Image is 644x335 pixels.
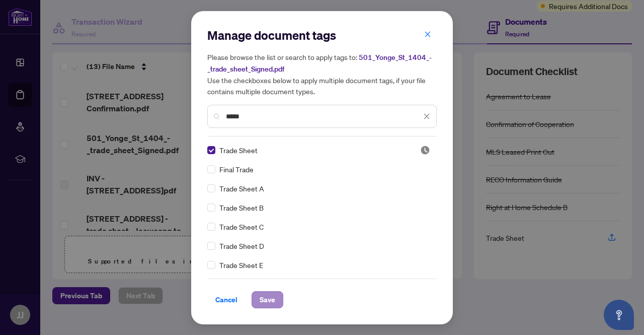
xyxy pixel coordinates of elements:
[207,53,432,74] span: 501_Yonge_St_1404_-_trade_sheet_Signed.pdf
[219,240,264,251] span: Trade Sheet D
[420,145,430,155] img: status
[219,259,263,271] span: Trade Sheet E
[604,300,634,330] button: Open asap
[423,113,430,120] span: close
[215,292,237,308] span: Cancel
[420,145,430,155] span: Pending Review
[252,291,283,308] button: Save
[207,291,246,308] button: Cancel
[260,292,275,308] span: Save
[207,27,437,43] h2: Manage document tags
[219,145,258,156] span: Trade Sheet
[219,221,264,232] span: Trade Sheet C
[219,183,264,194] span: Trade Sheet A
[219,164,254,175] span: Final Trade
[219,202,264,213] span: Trade Sheet B
[424,31,431,38] span: close
[207,51,437,97] h5: Please browse the list or search to apply tags to: Use the checkboxes below to apply multiple doc...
